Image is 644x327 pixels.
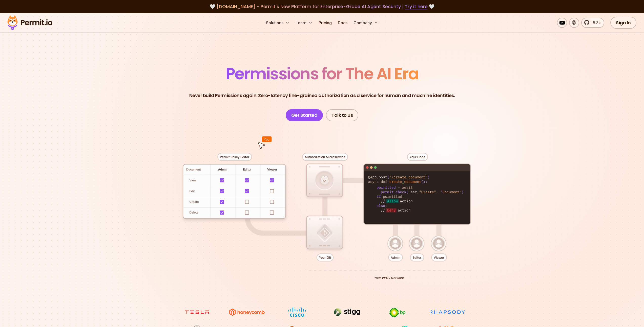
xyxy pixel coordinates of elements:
a: Get Started [286,109,323,121]
a: Pricing [317,18,334,28]
img: Rhapsody Health [428,307,466,317]
button: Solutions [264,18,292,28]
img: Honeycomb [228,307,266,317]
img: Permit logo [5,14,55,31]
a: Talk to Us [326,109,358,121]
button: Company [351,18,380,28]
img: Stigg [328,307,366,317]
a: Try it here [405,3,428,10]
div: 🤍 🤍 [12,3,632,10]
a: Sign In [610,17,636,29]
span: [DOMAIN_NAME] - Permit's New Platform for Enterprise-Grade AI Agent Security | [217,3,428,10]
img: tesla [178,307,216,317]
p: Never build Permissions again. Zero-latency fine-grained authorization as a service for human and... [189,92,455,99]
img: Cisco [278,307,316,317]
button: Learn [294,18,315,28]
span: Permissions for The AI Era [226,62,419,85]
a: Docs [336,18,349,28]
a: 5.3k [581,18,604,28]
img: bp [378,307,416,318]
span: 5.3k [590,20,601,26]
